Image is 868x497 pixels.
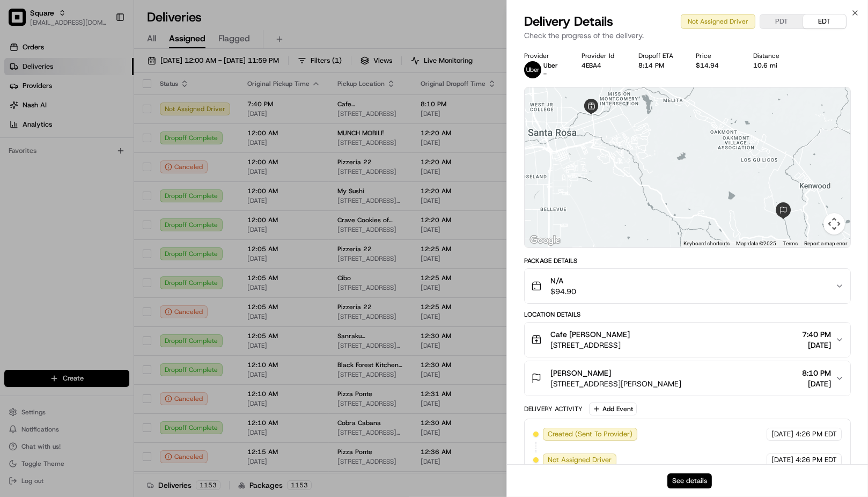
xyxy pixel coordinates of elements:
span: $94.90 [550,286,576,297]
span: Delivery Details [524,13,613,30]
div: Provider Id [582,52,622,60]
span: [DATE] [802,340,831,350]
a: 📗Knowledge Base [6,151,86,171]
div: Delivery Activity [524,405,583,413]
span: Knowledge Base [21,156,82,166]
button: PDT [760,14,803,28]
div: 📗 [11,157,19,165]
span: [STREET_ADDRESS][PERSON_NAME] [550,378,681,389]
button: N/A$94.90 [525,269,850,303]
div: $14.94 [696,61,736,70]
img: Google [527,233,563,247]
span: 8:10 PM [802,368,831,378]
div: Package Details [524,257,851,265]
a: Terms [783,240,798,246]
div: Dropoff ETA [639,52,679,60]
span: - [543,70,547,78]
div: Location Details [524,310,851,319]
a: Powered byPylon [76,181,130,190]
span: N/A [550,275,576,286]
span: Created (Sent To Provider) [548,429,632,439]
input: Clear [28,69,177,81]
button: EDT [803,14,846,28]
div: 💻 [91,157,99,165]
span: 4:26 PM EDT [796,455,837,465]
button: Add Event [589,403,637,415]
div: Price [696,52,736,60]
div: Start new chat [36,103,176,113]
a: 💻API Documentation [86,151,176,171]
div: Distance [753,52,793,60]
span: API Documentation [101,156,172,166]
div: We're available if you need us! [36,113,136,122]
button: 4EBA4 [582,61,601,70]
button: Start new chat [182,106,195,119]
p: Check the progress of the delivery. [524,30,851,41]
span: Uber [543,61,558,70]
span: Map data ©2025 [736,240,776,246]
span: [PERSON_NAME] [550,368,611,378]
span: [DATE] [802,378,831,389]
button: Map camera controls [823,213,845,235]
a: Report a map error [804,240,847,246]
span: 4:26 PM EDT [796,429,837,439]
div: 8:14 PM [639,61,679,70]
a: Open this area in Google Maps (opens a new window) [527,233,563,247]
button: Cafe [PERSON_NAME][STREET_ADDRESS]7:40 PM[DATE] [525,323,850,357]
div: Provider [524,52,564,60]
span: [DATE] [771,429,793,439]
span: [DATE] [771,455,793,465]
span: Not Assigned Driver [548,455,612,465]
span: Cafe [PERSON_NAME] [550,329,630,340]
div: 10.6 mi [753,61,793,70]
img: Nash [11,11,32,32]
span: [STREET_ADDRESS] [550,340,630,350]
span: 7:40 PM [802,329,831,340]
span: Pylon [107,182,130,190]
img: 1736555255976-a54dd68f-1ca7-489b-9aae-adbdc363a1c4 [11,103,30,122]
button: See details [667,473,712,488]
p: Welcome 👋 [11,43,195,60]
img: uber-new-logo.jpeg [524,61,541,78]
button: Keyboard shortcuts [683,240,730,247]
button: [PERSON_NAME][STREET_ADDRESS][PERSON_NAME]8:10 PM[DATE] [525,361,850,396]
